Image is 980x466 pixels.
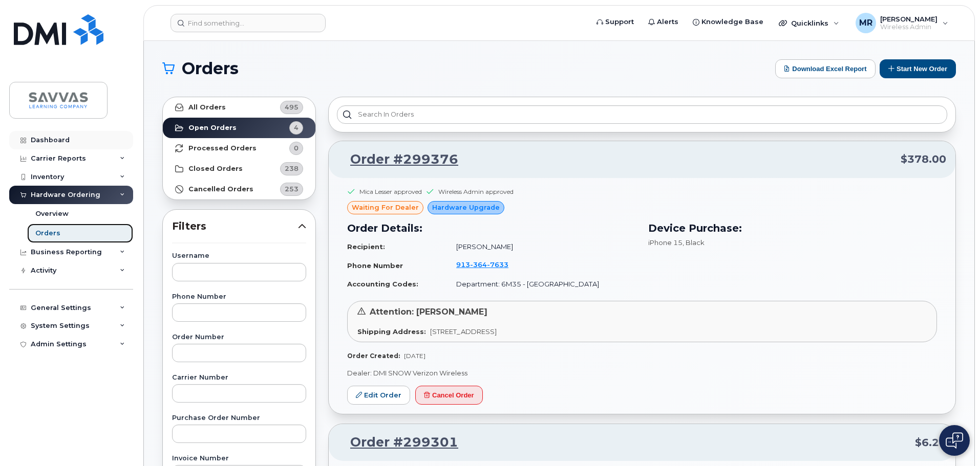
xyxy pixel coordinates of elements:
[337,105,947,124] input: Search in orders
[285,102,299,112] span: 495
[163,118,315,138] a: Open Orders4
[188,185,253,193] strong: Cancelled Orders
[901,152,946,167] span: $378.00
[370,307,487,317] span: Attention: [PERSON_NAME]
[347,261,403,270] strong: Phone Number
[430,327,497,336] span: [STREET_ADDRESS]
[172,294,306,300] label: Phone Number
[172,455,306,462] label: Invoice Number
[347,220,636,236] h3: Order Details:
[172,374,306,381] label: Carrier Number
[163,97,315,118] a: All Orders495
[172,219,298,234] span: Filters
[359,187,422,196] div: Mica Lesser approved
[294,123,299,132] span: 4
[294,143,299,153] span: 0
[946,432,963,449] img: Open chat
[347,352,400,360] strong: Order Created:
[880,59,956,78] button: Start New Order
[415,386,483,405] button: Cancel Order
[775,59,876,78] button: Download Excel Report
[285,184,299,194] span: 253
[163,179,315,199] a: Cancelled Orders253
[915,435,946,450] span: $6.29
[648,238,683,247] span: iPhone 15
[347,242,385,251] strong: Recipient:
[683,238,705,247] span: , Black
[172,253,306,259] label: Username
[188,144,257,152] strong: Processed Orders
[347,368,937,378] p: Dealer: DMI SNOW Verizon Wireless
[172,415,306,421] label: Purchase Order Number
[338,150,458,169] a: Order #299376
[188,165,243,173] strong: Closed Orders
[447,238,636,256] td: [PERSON_NAME]
[188,124,237,132] strong: Open Orders
[470,260,487,269] span: 364
[447,275,636,293] td: Department: 6M35 - [GEOGRAPHIC_DATA]
[404,352,425,360] span: [DATE]
[432,203,500,212] span: Hardware Upgrade
[456,260,521,269] a: 9133647633
[172,334,306,341] label: Order Number
[347,280,418,288] strong: Accounting Codes:
[487,260,508,269] span: 7633
[338,433,458,452] a: Order #299301
[648,220,937,236] h3: Device Purchase:
[456,260,508,269] span: 913
[285,164,299,173] span: 238
[357,327,426,336] strong: Shipping Address:
[347,386,410,405] a: Edit Order
[182,61,239,76] span: Orders
[438,187,514,196] div: Wireless Admin approved
[163,159,315,179] a: Closed Orders238
[163,138,315,159] a: Processed Orders0
[352,203,419,212] span: waiting for dealer
[188,103,226,112] strong: All Orders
